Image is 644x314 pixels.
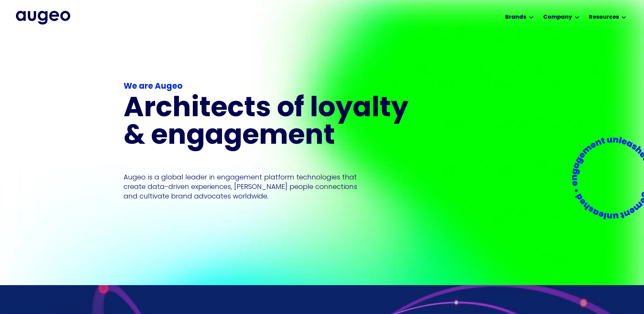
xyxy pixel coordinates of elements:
img: Augeo's full logo in midnight blue. [16,11,70,24]
h1: Architects of loyalty & engagement [124,95,417,151]
div: Company [543,13,572,21]
div: Brands [505,13,526,21]
div: Resources [589,13,619,21]
a: home [16,11,70,24]
div: We are Augeo [124,81,417,93]
p: Augeo is a global leader in engagement platform technologies that create data-driven experiences,... [124,172,357,201]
